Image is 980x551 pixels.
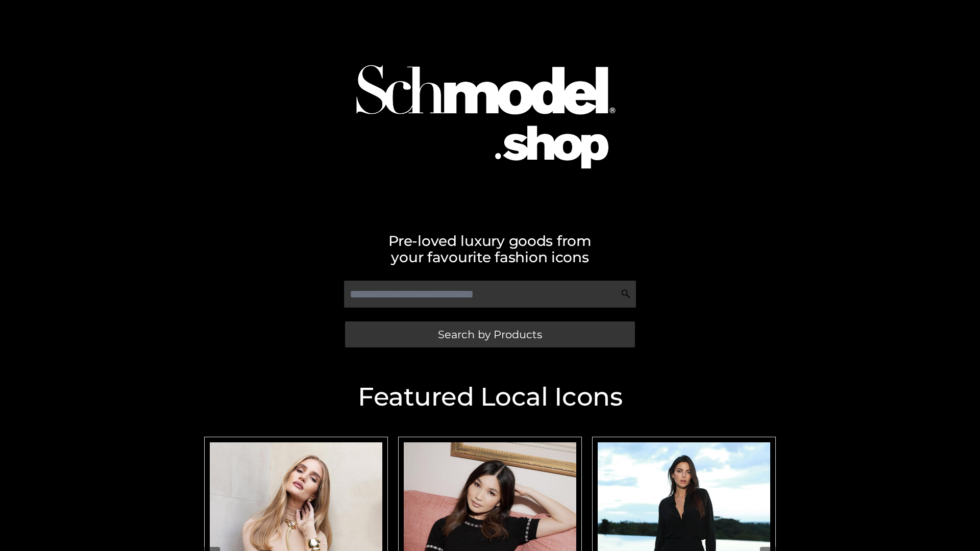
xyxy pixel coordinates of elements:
img: Search Icon [621,289,631,299]
a: Search by Products [345,321,635,347]
h2: Featured Local Icons​ [199,384,781,410]
h2: Pre-loved luxury goods from your favourite fashion icons [199,233,781,265]
span: Search by Products [438,329,542,340]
